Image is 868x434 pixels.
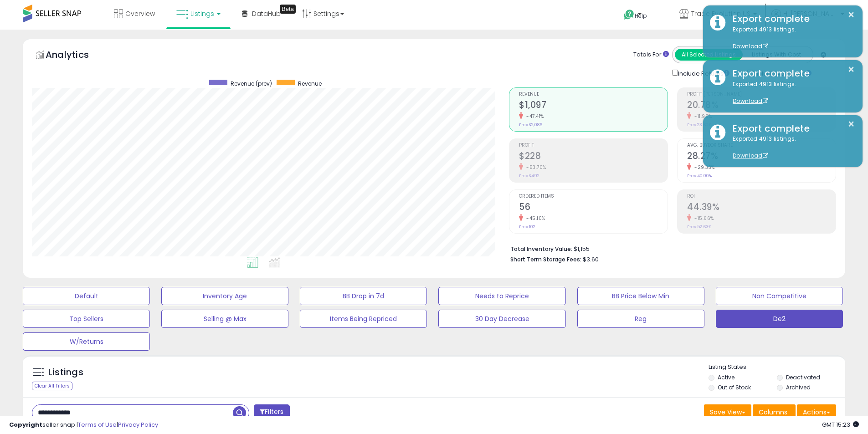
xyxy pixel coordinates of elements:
[786,373,820,381] label: Deactivated
[691,9,750,18] span: Trade Evolution US
[786,383,811,391] label: Archived
[519,202,668,214] h2: 56
[726,122,856,135] div: Export complete
[797,404,836,420] button: Actions
[510,245,572,253] b: Total Inventory Value:
[718,373,734,381] label: Active
[48,366,83,379] h5: Listings
[9,421,158,429] div: seller snap | |
[623,9,635,20] i: Get Help
[23,310,150,328] button: Top Sellers
[759,408,787,417] span: Columns
[438,287,565,305] button: Needs to Reprice
[23,332,150,351] button: W/Returns
[726,80,856,106] div: Exported 4913 listings.
[78,420,117,429] a: Terms of Use
[822,420,859,429] span: 2025-10-9 15:23 GMT
[300,310,427,328] button: Items Being Repriced
[298,80,322,87] span: Revenue
[161,287,288,305] button: Inventory Age
[9,420,42,429] strong: Copyright
[523,215,545,222] small: -45.10%
[691,215,714,222] small: -15.66%
[32,382,72,390] div: Clear All Filters
[726,135,856,160] div: Exported 4913 listings.
[687,194,836,199] span: ROI
[718,383,751,391] label: Out of Stock
[753,404,796,420] button: Columns
[161,310,288,328] button: Selling @ Max
[519,100,668,112] h2: $1,097
[716,287,843,305] button: Non Competitive
[519,173,539,179] small: Prev: $492
[687,143,836,148] span: Avg. Buybox Share
[709,363,845,372] p: Listing States:
[577,287,704,305] button: BB Price Below Min
[523,113,544,120] small: -47.41%
[190,9,214,18] span: Listings
[510,243,829,254] li: $1,155
[438,310,565,328] button: 30 Day Decrease
[519,151,668,163] h2: $228
[687,92,836,97] span: Profit [PERSON_NAME]
[726,67,856,80] div: Export complete
[519,92,668,97] span: Revenue
[687,122,711,128] small: Prev: 23.60%
[733,42,768,50] a: Download
[847,118,855,130] button: ×
[280,5,296,14] div: Tooltip anchor
[254,404,289,420] button: Filters
[577,310,704,328] button: Reg
[125,9,155,18] span: Overview
[847,9,855,20] button: ×
[46,48,107,63] h5: Analytics
[733,97,768,105] a: Download
[687,173,712,179] small: Prev: 40.00%
[716,310,843,328] button: De2
[691,164,715,171] small: -29.33%
[687,151,836,163] h2: 28.27%
[733,152,768,159] a: Download
[687,202,836,214] h2: 44.39%
[616,2,665,30] a: Help
[726,26,856,51] div: Exported 4913 listings.
[118,420,158,429] a: Privacy Policy
[704,404,751,420] button: Save View
[633,51,669,59] div: Totals For
[300,287,427,305] button: BB Drop in 7d
[847,64,855,75] button: ×
[635,12,647,20] span: Help
[726,12,856,26] div: Export complete
[519,122,542,128] small: Prev: $2,086
[519,143,668,148] span: Profit
[519,224,535,230] small: Prev: 102
[519,194,668,199] span: Ordered Items
[23,287,150,305] button: Default
[583,255,599,264] span: $3.60
[675,49,743,61] button: All Selected Listings
[687,100,836,112] h2: 20.78%
[252,9,281,18] span: DataHub
[687,224,711,230] small: Prev: 52.63%
[691,113,712,120] small: -11.95%
[523,164,546,171] small: -53.70%
[665,68,740,78] div: Include Returns
[510,255,581,263] b: Short Term Storage Fees:
[231,80,272,87] span: Revenue (prev)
